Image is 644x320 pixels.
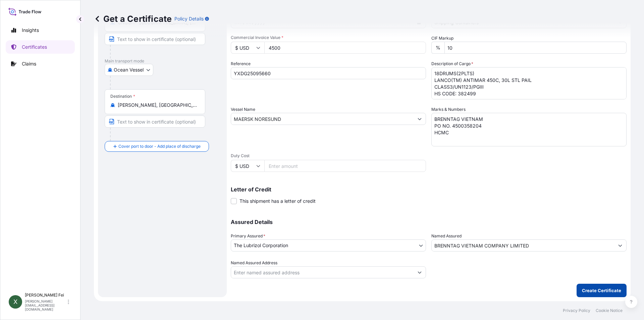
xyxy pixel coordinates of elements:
[264,160,426,172] input: Enter amount
[577,284,627,297] button: Create Certificate
[231,219,627,225] p: Assured Details
[414,113,426,125] button: Show suggestions
[13,299,17,305] span: X
[431,35,453,42] label: CIF Markup
[444,42,627,54] input: Enter percentage between 0 and 24%
[105,141,209,152] button: Cover port to door - Add place of discharge
[414,266,426,278] button: Show suggestions
[22,27,39,34] p: Insights
[110,94,135,99] div: Destination
[614,239,626,252] button: Show suggestions
[264,42,426,54] input: Enter amount
[231,60,251,67] label: Reference
[94,13,172,24] p: Get a Certificate
[6,57,75,71] a: Claims
[114,66,144,73] span: Ocean Vessel
[231,113,414,125] input: Type to search vessel name or IMO
[231,67,426,79] input: Enter booking reference
[431,60,473,67] label: Description of Cargo
[25,292,66,298] p: [PERSON_NAME] Fei
[174,15,204,22] p: Policy Details
[118,143,201,150] span: Cover port to door - Add place of discharge
[105,116,205,128] input: Text to appear on certificate
[105,64,153,76] button: Select transport
[231,187,627,192] p: Letter of Credit
[582,287,621,294] p: Create Certificate
[231,266,414,278] input: Named Assured Address
[431,106,466,113] label: Marks & Numbers
[6,24,75,37] a: Insights
[231,153,426,158] span: Duty Cost
[231,233,265,239] span: Primary Assured
[431,42,444,54] div: %
[231,35,426,40] span: Commercial Invoice Value
[22,60,36,67] p: Claims
[22,44,47,50] p: Certificates
[118,102,197,108] input: Destination
[231,239,426,252] button: The Lubrizol Corporation
[234,242,288,249] span: The Lubrizol Corporation
[432,239,614,252] input: Assured Name
[563,308,590,313] a: Privacy Policy
[6,40,75,54] a: Certificates
[105,58,220,64] p: Main transport mode
[239,198,316,204] span: This shipment has a letter of credit
[231,106,255,113] label: Vessel Name
[596,308,623,313] a: Cookie Notice
[25,299,66,311] p: [PERSON_NAME][EMAIL_ADDRESS][DOMAIN_NAME]
[231,260,277,266] label: Named Assured Address
[105,33,205,45] input: Text to appear on certificate
[431,233,462,239] label: Named Assured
